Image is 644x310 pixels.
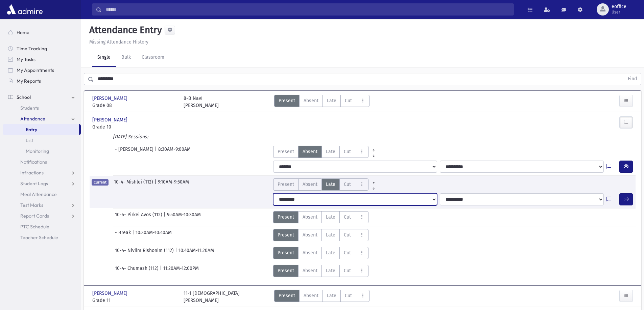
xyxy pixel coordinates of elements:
[273,211,368,223] div: AttTypes
[115,229,132,241] span: - Break
[114,178,154,191] span: 10-4- Mishlei (112)
[3,92,81,103] a: School
[164,211,167,223] span: |
[368,151,379,157] a: All Later
[344,148,351,155] span: Cut
[326,214,335,221] span: Late
[160,265,163,277] span: |
[87,39,148,45] a: Missing Attendance History
[327,97,336,104] span: Late
[612,4,626,9] span: eoffice
[92,102,177,109] span: Grade 08
[278,148,294,155] span: Present
[178,247,214,259] span: 10:40AM-11:20AM
[26,137,33,143] span: List
[3,232,81,243] a: Teacher Schedule
[102,3,514,16] input: Search
[158,178,189,191] span: 9:10AM-9:50AM
[624,73,641,85] button: Find
[184,290,240,304] div: 11-1 [DEMOGRAPHIC_DATA] [PERSON_NAME]
[115,211,164,223] span: 10-4- Pirkei Avos (112)
[3,178,81,189] a: Student Logs
[116,48,136,67] a: Bulk
[3,221,81,232] a: PTC Schedule
[279,97,295,104] span: Present
[5,3,44,16] img: AdmirePro
[3,167,81,178] a: Infractions
[20,170,44,176] span: Infractions
[132,229,136,241] span: |
[3,135,81,146] a: List
[303,267,317,274] span: Absent
[344,267,351,274] span: Cut
[278,267,294,274] span: Present
[20,159,47,165] span: Notifications
[3,189,81,200] a: Meal Attendance
[17,46,47,52] span: Time Tracking
[326,249,335,256] span: Late
[136,229,172,241] span: 10:30AM-10:40AM
[26,148,49,154] span: Monitoring
[368,146,379,151] a: All Prior
[92,95,129,102] span: [PERSON_NAME]
[163,265,199,277] span: 11:20AM-12:00PM
[304,97,318,104] span: Absent
[26,126,37,133] span: Entry
[20,191,57,197] span: Meal Attendance
[273,265,368,277] div: AttTypes
[278,249,294,256] span: Present
[303,249,317,256] span: Absent
[3,200,81,210] a: Test Marks
[345,97,352,104] span: Cut
[303,181,317,188] span: Absent
[92,123,177,131] span: Grade 10
[3,54,81,65] a: My Tasks
[3,76,81,86] a: My Reports
[3,113,81,124] a: Attendance
[113,134,148,140] i: [DATE] Sessions:
[92,297,177,304] span: Grade 11
[20,116,45,122] span: Attendance
[273,146,379,158] div: AttTypes
[154,178,158,191] span: |
[92,48,116,67] a: Single
[344,231,351,238] span: Cut
[175,247,178,259] span: |
[20,234,58,241] span: Teacher Schedule
[344,181,351,188] span: Cut
[274,290,369,304] div: AttTypes
[327,292,336,299] span: Late
[278,231,294,238] span: Present
[17,56,35,62] span: My Tasks
[20,105,39,111] span: Students
[167,211,201,223] span: 9:50AM-10:30AM
[304,292,318,299] span: Absent
[344,249,351,256] span: Cut
[3,27,81,38] a: Home
[155,146,158,158] span: |
[89,39,148,45] u: Missing Attendance History
[273,178,379,191] div: AttTypes
[3,103,81,113] a: Students
[3,124,79,135] a: Entry
[17,94,31,100] span: School
[273,247,368,259] div: AttTypes
[345,292,352,299] span: Cut
[136,48,170,67] a: Classroom
[344,214,351,221] span: Cut
[115,247,175,259] span: 10-4- Niviim Rishonim (112)
[278,181,294,188] span: Present
[17,67,54,73] span: My Appointments
[20,213,49,219] span: Report Cards
[3,43,81,54] a: Time Tracking
[115,146,155,158] span: - [PERSON_NAME]
[184,95,219,109] div: 8-B Navi [PERSON_NAME]
[92,116,129,123] span: [PERSON_NAME]
[612,9,626,15] span: User
[20,224,49,230] span: PTC Schedule
[326,231,335,238] span: Late
[326,267,335,274] span: Late
[20,202,43,208] span: Test Marks
[303,214,317,221] span: Absent
[273,229,368,241] div: AttTypes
